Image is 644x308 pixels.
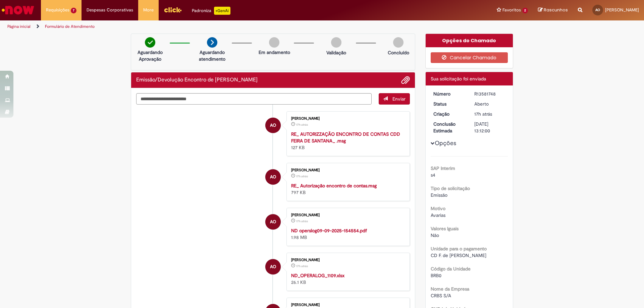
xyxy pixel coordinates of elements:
div: R13581748 [474,90,505,97]
div: [PERSON_NAME] [291,168,403,172]
span: BRB0 [431,272,441,279]
h2: Emissão/Devolução Encontro de Contas Fornecedor Histórico de tíquete [136,77,258,83]
div: Allice Miranda de Oliveira [265,169,281,185]
a: ND operslog09-09-2025-154554.pdf [291,228,367,234]
p: Concluído [388,49,409,56]
dt: Status [428,101,470,107]
div: Padroniza [192,7,230,15]
span: Não [431,232,439,238]
p: Aguardando Aprovação [134,49,166,62]
div: 26.1 KB [291,272,403,286]
span: AO [595,8,600,12]
span: More [143,7,154,13]
div: [PERSON_NAME] [291,213,403,217]
img: click_logo_yellow_360x200.png [164,5,182,15]
div: 127 KB [291,131,403,151]
b: Tipo de solicitação [431,185,470,191]
img: ServiceNow [1,3,35,17]
span: Despesas Corporativas [87,7,133,13]
dt: Criação [428,111,470,117]
span: s4 [431,172,435,178]
span: 7 [71,8,76,13]
dt: Número [428,90,470,97]
span: Favoritos [502,7,521,13]
button: Enviar [379,93,410,105]
button: Adicionar anexos [401,76,410,84]
p: Aguardando atendimento [196,49,228,62]
img: img-circle-grey.png [331,37,341,48]
p: Em andamento [259,49,290,56]
img: check-circle-green.png [145,37,155,48]
span: Avarias [431,212,445,218]
div: Opções do Chamado [426,34,513,47]
dt: Conclusão Estimada [428,121,470,134]
span: AO [270,117,276,133]
span: [PERSON_NAME] [605,7,639,13]
time: 30/09/2025 14:11:52 [296,219,308,223]
span: CD F. de [PERSON_NAME] [431,252,486,258]
div: Allice Miranda de Oliveira [265,118,281,133]
span: Enviar [392,96,406,102]
span: 17h atrás [296,219,308,223]
span: Emissão [431,192,447,198]
b: Valores Iguais [431,226,459,232]
div: Aberto [474,101,505,107]
a: RE_ Autorização encontro de contas.msg [291,183,377,189]
img: img-circle-grey.png [393,37,404,48]
div: Allice Miranda de Oliveira [265,214,281,230]
b: Código da Unidade [431,266,471,272]
span: 17h atrás [296,174,308,178]
div: [DATE] 13:12:00 [474,121,505,134]
a: Rascunhos [538,7,568,13]
span: 17h atrás [296,123,308,127]
div: [PERSON_NAME] [291,303,403,307]
div: 1.98 MB [291,227,403,241]
button: Cancelar Chamado [431,52,508,63]
img: arrow-next.png [207,37,217,48]
b: Nome da Empresa [431,286,469,292]
img: img-circle-grey.png [269,37,279,48]
a: RE_ AUTORIZZAÇÃO ENCONTRO DE CONTAS CDD FEIRA DE SANTANA_ .msg [291,131,400,144]
p: Validação [326,49,346,56]
span: 2 [522,8,528,13]
span: 17h atrás [296,264,308,268]
span: Requisições [46,7,69,13]
time: 30/09/2025 14:28:42 [296,123,308,127]
a: Formulário de Atendimento [45,24,95,29]
b: Motivo [431,205,445,211]
ul: Trilhas de página [5,20,424,33]
span: Sua solicitação foi enviada [431,76,486,82]
a: Página inicial [7,24,31,29]
span: 17h atrás [474,111,492,117]
div: Allice Miranda de Oliveira [265,259,281,274]
time: 30/09/2025 14:11:52 [296,264,308,268]
b: Unidade para o pagamento [431,246,487,252]
span: AO [270,214,276,230]
div: [PERSON_NAME] [291,117,403,121]
span: AO [270,259,276,275]
span: Rascunhos [544,7,568,13]
span: CRBS S/A [431,293,451,299]
p: +GenAi [214,7,230,15]
div: 30/09/2025 14:11:56 [474,111,505,117]
span: AO [270,169,276,185]
textarea: Digite sua mensagem aqui... [136,93,372,105]
time: 30/09/2025 14:11:52 [296,174,308,178]
time: 30/09/2025 14:11:56 [474,111,492,117]
a: ND_OPERALOG_1109.xlsx [291,272,344,279]
div: [PERSON_NAME] [291,258,403,262]
b: SAP Interim [431,165,455,171]
div: 797 KB [291,182,403,196]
